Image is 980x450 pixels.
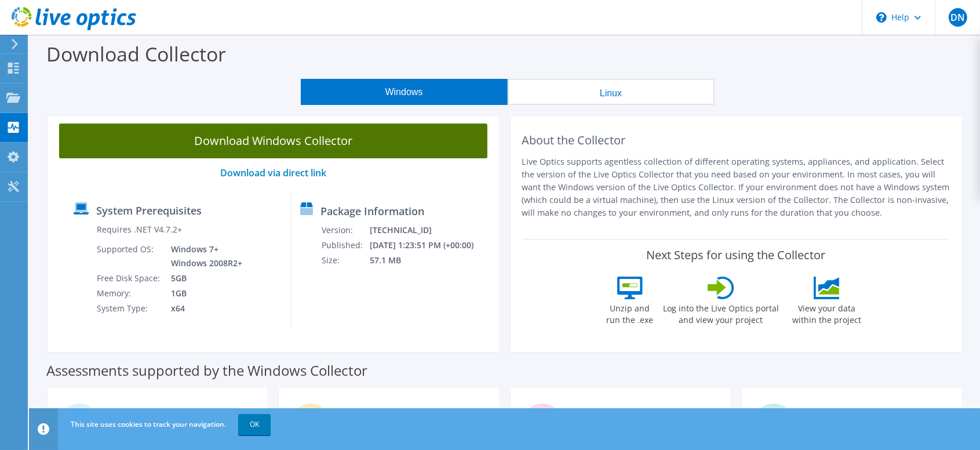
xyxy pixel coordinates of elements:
[369,238,489,253] td: [DATE] 1:23:51 PM (+00:00)
[876,12,887,23] svg: \n
[369,253,489,268] td: 57.1 MB
[96,271,162,286] td: Free Disk Space:
[162,286,245,301] td: 1GB
[522,133,950,147] h2: About the Collector
[508,79,715,105] button: Linux
[162,271,245,286] td: 5GB
[96,242,162,271] td: Supported OS:
[320,205,424,217] label: Package Information
[785,299,869,326] label: View your data within the project
[59,124,487,158] a: Download Windows Collector
[301,79,508,105] button: Windows
[96,301,162,316] td: System Type:
[162,242,245,271] td: Windows 7+ Windows 2008R2+
[46,365,367,376] label: Assessments supported by the Windows Collector
[646,248,825,262] label: Next Steps for using the Collector
[220,166,326,179] a: Download via direct link
[46,41,226,67] label: Download Collector
[162,301,245,316] td: x64
[238,414,271,435] a: OK
[603,299,657,326] label: Unzip and run the .exe
[321,253,369,268] td: Size:
[321,223,369,238] td: Version:
[949,8,967,27] span: DN
[71,419,226,429] span: This site uses cookies to track your navigation.
[96,205,202,216] label: System Prerequisites
[97,224,182,235] label: Requires .NET V4.7.2+
[369,223,489,238] td: [TECHNICAL_ID]
[321,238,369,253] td: Published:
[662,299,779,326] label: Log into the Live Optics portal and view your project
[96,286,162,301] td: Memory:
[522,155,950,219] p: Live Optics supports agentless collection of different operating systems, appliances, and applica...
